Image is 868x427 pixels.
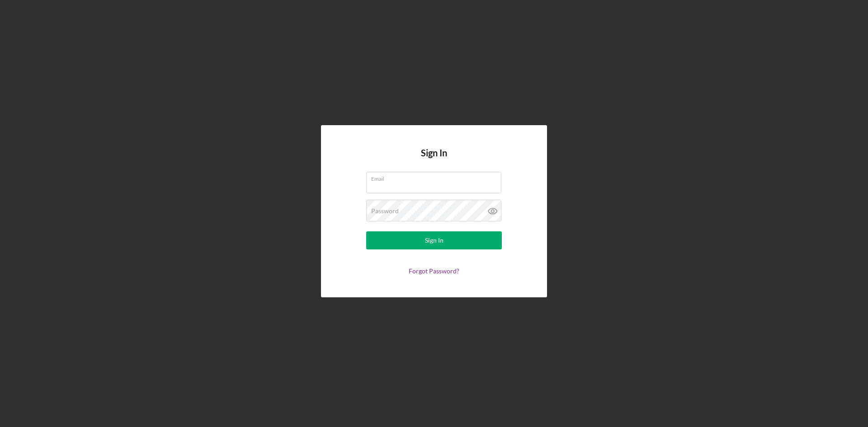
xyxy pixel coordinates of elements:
label: Password [371,207,399,215]
button: Sign In [366,231,502,249]
h4: Sign In [421,148,447,172]
label: Email [371,172,501,182]
div: Sign In [425,231,443,249]
a: Forgot Password? [409,267,459,275]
